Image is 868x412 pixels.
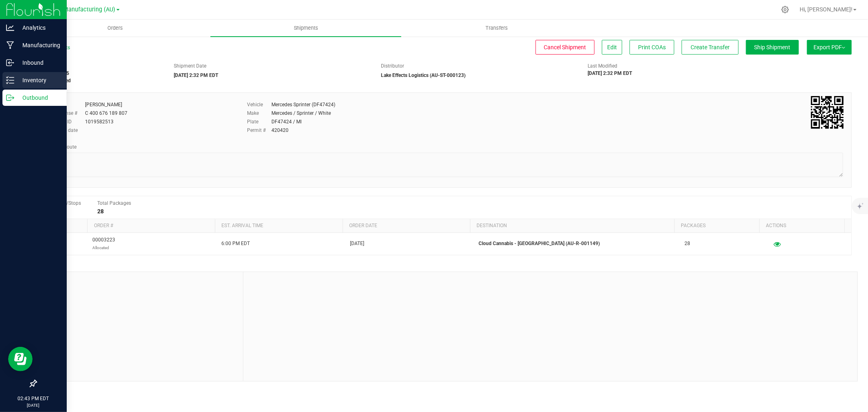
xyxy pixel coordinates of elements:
[754,44,791,50] span: Ship Shipment
[6,76,14,84] inline-svg: Inventory
[682,40,739,55] button: Create Transfer
[96,24,134,32] span: Orders
[283,24,329,32] span: Shipments
[174,62,206,70] label: Shipment Date
[684,240,690,248] span: 28
[381,72,466,78] strong: Lake Effects Logistics (AU-ST-000123)
[215,219,343,233] th: Est. arrival time
[602,40,622,55] button: Edit
[401,20,592,37] a: Transfers
[759,219,844,233] th: Actions
[271,110,331,117] div: Mercedes / Sprinter / White
[691,44,730,50] span: Create Transfer
[93,244,116,252] p: Allocated
[8,347,33,371] iframe: Resource center
[36,62,162,70] span: Shipment #
[800,6,853,13] span: Hi, [PERSON_NAME]!
[85,101,122,108] div: [PERSON_NAME]
[271,118,302,125] div: DF47424 / MI
[474,24,519,32] span: Transfers
[536,40,595,55] button: Cancel Shipment
[85,110,127,117] div: C 400 676 189 807
[85,118,114,125] div: 1019582513
[271,127,289,134] div: 420420
[630,40,674,55] button: Print COAs
[638,44,666,50] span: Print COAs
[607,44,617,50] span: Edit
[20,20,210,37] a: Orders
[247,110,271,117] label: Make
[221,240,250,248] span: 6:00 PM EDT
[6,41,14,49] inline-svg: Manufacturing
[4,395,63,402] p: 02:43 PM EDT
[97,200,131,206] span: Total Packages
[6,94,14,102] inline-svg: Outbound
[271,101,335,108] div: Mercedes Sprinter (DF47424)
[780,6,790,13] div: Manage settings
[479,240,675,248] p: Cloud Cannabis - [GEOGRAPHIC_DATA] (AU-R-001149)
[93,236,116,252] span: 00003223
[47,6,116,13] span: Stash Manufacturing (AU)
[14,75,63,85] p: Inventory
[343,219,470,233] th: Order date
[14,23,63,33] p: Analytics
[14,40,63,50] p: Manufacturing
[381,62,404,70] label: Distributor
[210,20,401,37] a: Shipments
[544,44,586,50] span: Cancel Shipment
[811,96,844,129] qrcode: 20250821-005
[42,278,237,288] span: Notes
[247,127,271,134] label: Permit #
[6,59,14,67] inline-svg: Inbound
[87,219,215,233] th: Order #
[247,118,271,125] label: Plate
[174,72,218,78] strong: [DATE] 2:32 PM EDT
[247,101,271,108] label: Vehicle
[350,240,364,248] span: [DATE]
[674,219,759,233] th: Packages
[6,24,14,32] inline-svg: Analytics
[588,62,618,70] label: Last Modified
[14,58,63,68] p: Inbound
[14,93,63,103] p: Outbound
[470,219,674,233] th: Destination
[588,70,632,76] strong: [DATE] 2:32 PM EDT
[807,40,852,55] button: Export PDF
[746,40,799,55] button: Ship Shipment
[4,402,63,408] p: [DATE]
[97,208,104,215] strong: 28
[811,96,844,129] img: Scan me!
